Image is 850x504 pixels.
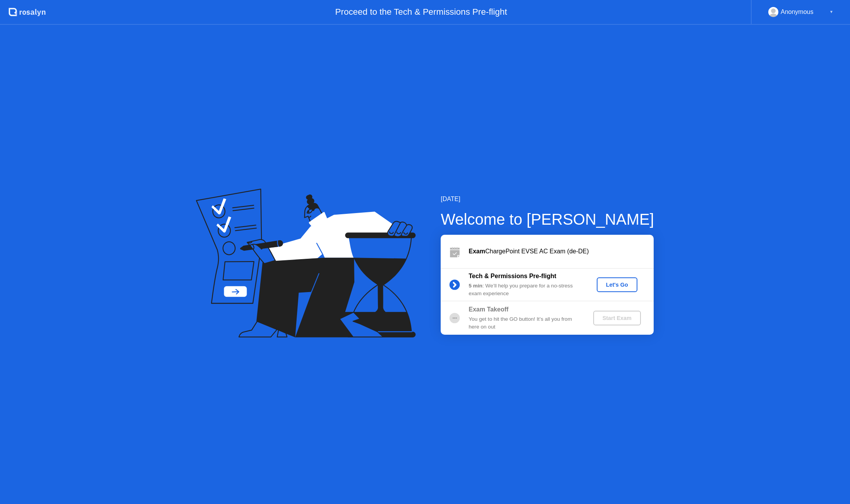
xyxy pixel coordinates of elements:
[469,273,556,279] b: Tech & Permissions Pre-flight
[441,208,654,231] div: Welcome to [PERSON_NAME]
[469,282,580,298] div: : We’ll help you prepare for a no-stress exam experience
[441,194,654,204] div: [DATE]
[597,277,637,292] button: Let's Go
[469,315,580,331] div: You get to hit the GO button! It’s all you from here on out
[600,282,634,288] div: Let's Go
[469,247,654,256] div: ChargePoint EVSE AC Exam (de-DE)
[593,311,641,325] button: Start Exam
[829,7,833,17] div: ▼
[469,306,508,313] b: Exam Takeoff
[469,283,483,289] b: 5 min
[596,315,638,321] div: Start Exam
[469,248,485,255] b: Exam
[781,7,814,17] div: Anonymous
